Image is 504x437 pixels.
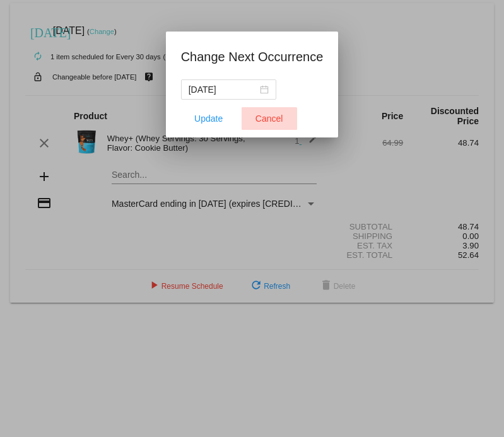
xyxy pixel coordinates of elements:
[189,83,257,96] input: Select date
[181,107,237,130] button: Update
[255,114,283,124] span: Cancel
[242,107,297,130] button: Close dialog
[194,114,223,124] span: Update
[181,47,324,67] h1: Change Next Occurrence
